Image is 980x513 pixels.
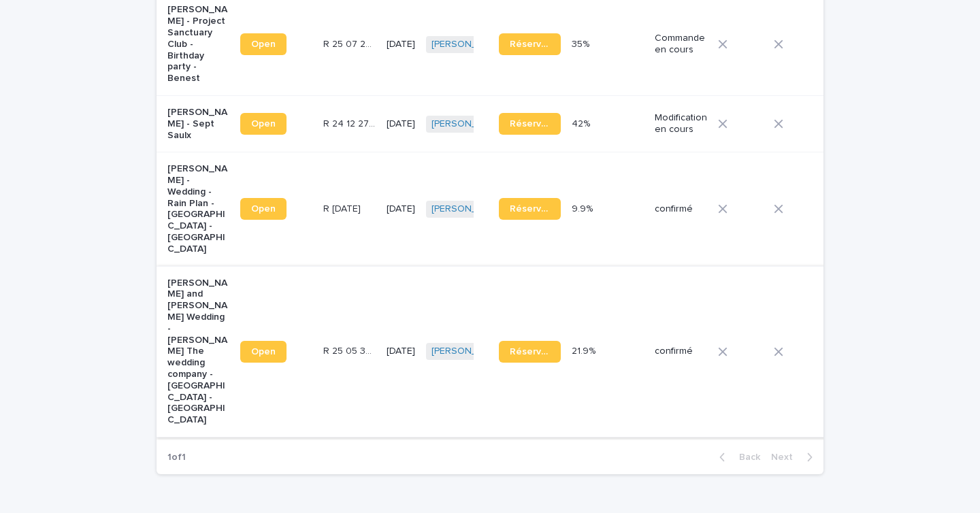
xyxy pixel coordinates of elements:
p: 21.9% [572,343,598,357]
a: [PERSON_NAME] [431,118,506,130]
p: [DATE] [387,203,415,215]
p: [PERSON_NAME] - Project Sanctuary Club - Birthday party - Benest [167,4,229,84]
span: Open [251,204,276,214]
span: Réservation [510,39,550,49]
a: Réservation [499,341,561,363]
span: Open [251,347,276,357]
a: Réservation [499,33,561,55]
p: [DATE] [387,346,415,357]
a: Réservation [499,113,561,135]
p: 1 of 1 [157,441,197,474]
p: [PERSON_NAME] - Sept Saulx [167,107,229,141]
p: [DATE] [387,39,415,50]
p: R 25 07 2966 [323,36,378,50]
a: [PERSON_NAME] [431,346,506,357]
a: Open [240,33,287,55]
tr: [PERSON_NAME] - Sept SaulxOpenR 24 12 2705R 24 12 2705 [DATE][PERSON_NAME] Réservation42%42% Modi... [157,95,930,152]
button: Next [766,451,823,463]
p: 42% [572,116,593,130]
span: Réservation [510,204,550,214]
p: R 24 12 2705 [323,116,378,130]
p: confirmé [655,203,707,215]
a: Open [240,341,287,363]
p: 35% [572,36,592,50]
a: [PERSON_NAME] [431,203,506,215]
p: Modification en cours [655,112,707,135]
a: [PERSON_NAME] [431,39,506,50]
span: Next [771,452,801,462]
a: Open [240,113,287,135]
span: Open [251,119,276,129]
a: Open [240,198,287,220]
p: Commande en cours [655,33,707,56]
p: R 25 06 2032 [323,201,363,215]
tr: [PERSON_NAME] - Wedding - Rain Plan - [GEOGRAPHIC_DATA] - [GEOGRAPHIC_DATA]OpenR [DATE]R [DATE] [... [157,152,930,266]
span: Réservation [510,347,550,357]
a: Réservation [499,198,561,220]
p: [PERSON_NAME] - Wedding - Rain Plan - [GEOGRAPHIC_DATA] - [GEOGRAPHIC_DATA] [167,163,229,254]
span: Open [251,39,276,49]
tr: [PERSON_NAME] and [PERSON_NAME] Wedding - [PERSON_NAME] The wedding company - [GEOGRAPHIC_DATA] -... [157,266,930,437]
span: Réservation [510,119,550,129]
span: Back [731,452,760,462]
button: Back [708,451,766,463]
p: R 25 05 3506 [323,343,378,357]
p: 9.9% [572,201,595,215]
p: [DATE] [387,118,415,130]
p: [PERSON_NAME] and [PERSON_NAME] Wedding - [PERSON_NAME] The wedding company - [GEOGRAPHIC_DATA] -... [167,278,229,426]
p: confirmé [655,346,707,357]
